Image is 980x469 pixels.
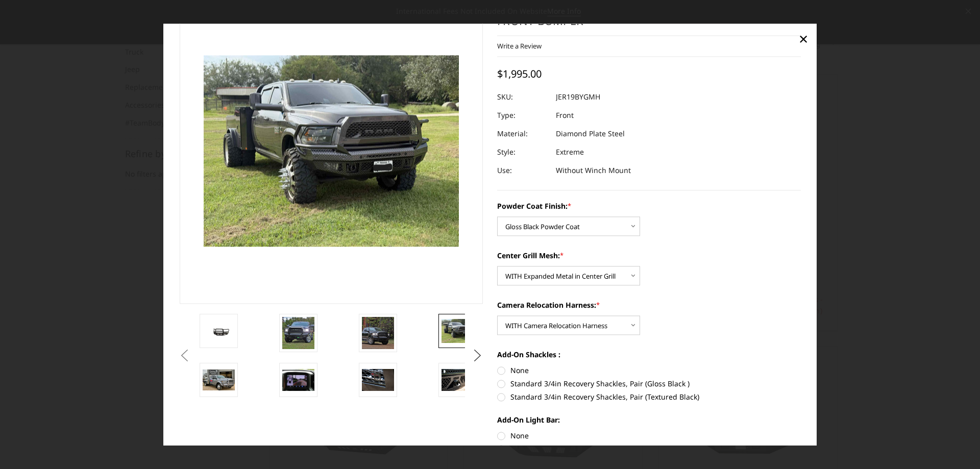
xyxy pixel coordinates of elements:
[497,250,801,261] label: Center Grill Mesh:
[362,369,394,391] img: 2019-2025 Ram 2500-3500 - FT Series - Extreme Front Bumper
[497,125,548,143] dt: Material:
[497,378,801,389] label: Standard 3/4in Recovery Shackles, Pair (Gloss Black )
[497,391,801,402] label: Standard 3/4in Recovery Shackles, Pair (Textured Black)
[795,31,812,47] a: Close
[497,201,801,211] label: Powder Coat Finish:
[497,41,542,51] a: Write a Review
[497,414,801,425] label: Add-On Light Bar:
[282,369,314,391] img: Clear View Camera: Relocate your front camera and keep the functionality completely.
[556,106,574,125] dd: Front
[442,369,474,391] img: 2019-2025 Ram 2500-3500 - FT Series - Extreme Front Bumper
[497,365,801,376] label: None
[497,349,801,360] label: Add-On Shackles :
[497,88,548,106] dt: SKU:
[497,106,548,125] dt: Type:
[497,67,542,81] span: $1,995.00
[556,161,631,180] dd: Without Winch Mount
[497,430,801,441] label: None
[497,143,548,161] dt: Style:
[556,125,625,143] dd: Diamond Plate Steel
[470,348,485,363] button: Next
[799,28,808,50] span: ×
[362,317,394,349] img: 2019-2025 Ram 2500-3500 - FT Series - Extreme Front Bumper
[556,88,600,106] dd: JER19BYGMH
[497,443,801,454] label: Rigid 120313 E-Series - 20in Bar - Spot/Flood Combo
[497,300,801,310] label: Camera Relocation Harness:
[497,161,548,180] dt: Use:
[177,348,192,363] button: Previous
[282,317,314,349] img: 2019-2025 Ram 2500-3500 - FT Series - Extreme Front Bumper
[442,319,474,343] img: 2019-2025 Ram 2500-3500 - FT Series - Extreme Front Bumper
[203,324,235,338] img: 2019-2025 Ram 2500-3500 - FT Series - Extreme Front Bumper
[203,370,235,390] img: 2019-2025 Ram 2500-3500 - FT Series - Extreme Front Bumper
[556,143,584,161] dd: Extreme
[929,420,980,469] iframe: Chat Widget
